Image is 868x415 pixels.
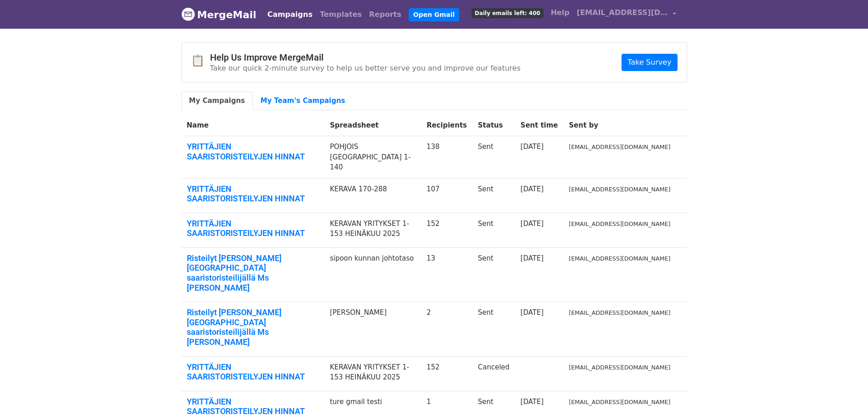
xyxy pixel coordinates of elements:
[187,219,319,238] a: YRITTÄJIEN SAARISTORISTEILYJEN HINNAT
[210,52,521,63] h4: Help Us Improve MergeMail
[365,5,405,24] a: Reports
[473,178,515,213] td: Sent
[316,5,365,24] a: Templates
[421,356,473,391] td: 152
[569,255,671,262] small: [EMAIL_ADDRESS][DOMAIN_NAME]
[421,213,473,247] td: 152
[515,115,563,136] th: Sent time
[569,399,671,405] small: [EMAIL_ADDRESS][DOMAIN_NAME]
[421,247,473,302] td: 13
[573,4,680,25] a: [EMAIL_ADDRESS][DOMAIN_NAME]
[324,136,421,179] td: POHJOIS [GEOGRAPHIC_DATA] 1-140
[520,185,544,193] a: [DATE]
[520,143,544,151] a: [DATE]
[187,362,319,382] a: YRITTÄJIEN SAARISTORISTEILYJEN HINNAT
[547,4,573,22] a: Help
[324,302,421,356] td: [PERSON_NAME]
[187,253,319,292] a: Risteilyt [PERSON_NAME][GEOGRAPHIC_DATA] saaristoristeilijällä Ms [PERSON_NAME]
[577,7,668,18] span: [EMAIL_ADDRESS][DOMAIN_NAME]
[181,92,253,110] a: My Campaigns
[473,136,515,179] td: Sent
[569,186,671,193] small: [EMAIL_ADDRESS][DOMAIN_NAME]
[473,115,515,136] th: Status
[210,63,521,73] p: Take our quick 2-minute survey to help us better serve you and improve our features
[569,309,671,316] small: [EMAIL_ADDRESS][DOMAIN_NAME]
[520,398,544,406] a: [DATE]
[421,178,473,213] td: 107
[473,302,515,356] td: Sent
[187,307,319,347] a: Risteilyt [PERSON_NAME][GEOGRAPHIC_DATA] saaristoristeilijällä Ms [PERSON_NAME]
[520,220,544,228] a: [DATE]
[473,213,515,247] td: Sent
[181,5,257,24] a: MergeMail
[472,8,544,18] span: Daily emails left: 400
[520,308,544,317] a: [DATE]
[569,220,671,227] small: [EMAIL_ADDRESS][DOMAIN_NAME]
[191,54,210,67] span: 📋
[564,115,676,136] th: Sent by
[324,247,421,302] td: sipoon kunnan johtotaso
[181,115,324,136] th: Name
[421,302,473,356] td: 2
[409,8,459,21] a: Open Gmail
[520,254,544,262] a: [DATE]
[181,7,195,21] img: MergeMail logo
[324,115,421,136] th: Spreadsheet
[324,356,421,391] td: KERAVAN YRITYKSET 1-153 HEINÄKUU 2025
[264,5,316,24] a: Campaigns
[421,136,473,179] td: 138
[324,178,421,213] td: KERAVA 170-288
[187,142,319,161] a: YRITTÄJIEN SAARISTORISTEILYJEN HINNAT
[473,247,515,302] td: Sent
[621,54,677,71] a: Take Survey
[187,184,319,204] a: YRITTÄJIEN SAARISTORISTEILYJEN HINNAT
[253,92,353,110] a: My Team's Campaigns
[468,4,547,22] a: Daily emails left: 400
[324,213,421,247] td: KERAVAN YRITYKSET 1-153 HEINÄKUU 2025
[421,115,473,136] th: Recipients
[569,364,671,371] small: [EMAIL_ADDRESS][DOMAIN_NAME]
[473,356,515,391] td: Canceled
[569,143,671,150] small: [EMAIL_ADDRESS][DOMAIN_NAME]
